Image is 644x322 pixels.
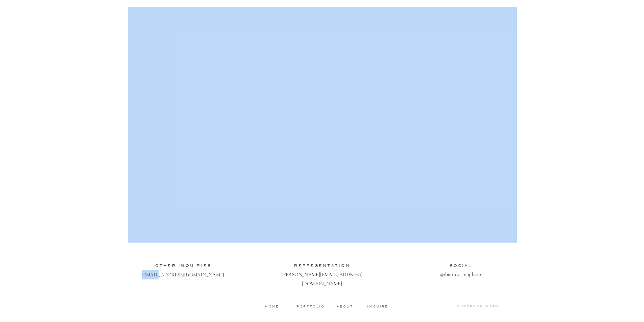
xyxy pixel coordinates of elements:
a: [EMAIL_ADDRESS][DOMAIN_NAME] [140,270,227,278]
a: [PERSON_NAME][EMAIL_ADDRESS][DOMAIN_NAME] [279,270,366,278]
a: about [337,305,355,308]
h2: social [405,264,517,269]
h2: other inquiries [127,264,239,269]
a: portfolio [294,305,328,308]
h2: representation [266,264,378,269]
a: home [256,305,289,308]
b: © [PERSON_NAME] [457,304,501,308]
a: @danitoscanophoto [417,270,504,278]
a: © [PERSON_NAME] [428,305,501,308]
a: inquire [367,305,389,308]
